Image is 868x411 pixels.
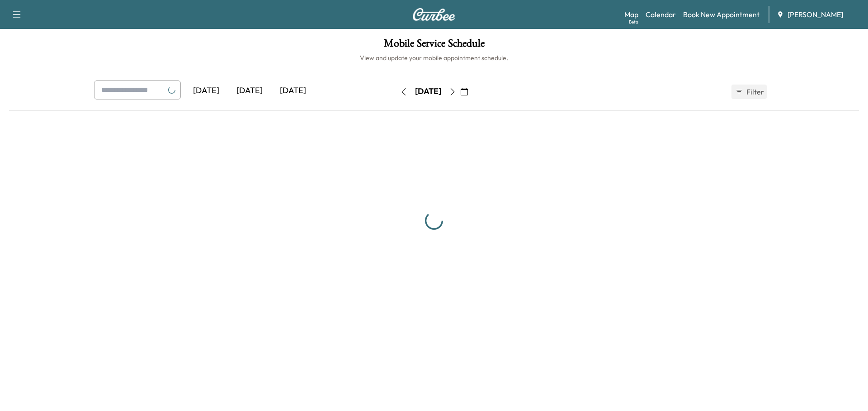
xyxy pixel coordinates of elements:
div: [DATE] [271,80,315,101]
span: Filter [746,86,763,97]
span: [PERSON_NAME] [788,9,843,20]
div: [DATE] [415,86,441,97]
a: Calendar [646,9,676,20]
div: [DATE] [184,80,228,101]
h6: View and update your mobile appointment schedule. [9,53,859,62]
div: Beta [629,19,638,25]
button: Filter [731,85,767,99]
h1: Mobile Service Schedule [9,38,859,53]
div: [DATE] [228,80,271,101]
img: Curbee Logo [412,8,456,21]
a: MapBeta [624,9,638,20]
a: Book New Appointment [683,9,759,20]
